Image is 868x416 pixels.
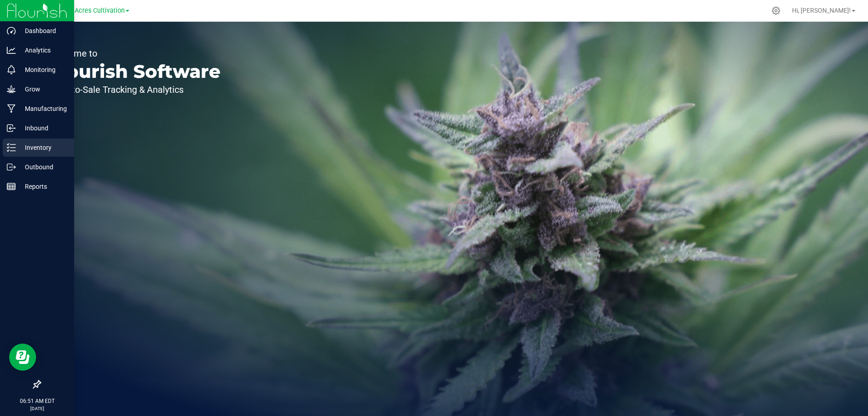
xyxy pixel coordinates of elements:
inline-svg: Outbound [7,163,16,172]
p: Dashboard [16,25,70,36]
inline-svg: Dashboard [7,26,16,35]
inline-svg: Reports [7,182,16,191]
div: Manage settings [770,6,782,15]
p: Outbound [16,162,70,172]
p: Grow [16,84,70,95]
p: Inbound [16,123,70,134]
p: Monitoring [16,64,70,75]
inline-svg: Monitoring [7,65,16,74]
p: Inventory [16,142,70,153]
p: Welcome to [49,49,221,58]
p: Seed-to-Sale Tracking & Analytics [49,85,221,94]
inline-svg: Analytics [7,46,16,55]
inline-svg: Manufacturing [7,104,16,113]
span: Hi, [PERSON_NAME]! [792,7,851,14]
inline-svg: Inventory [7,143,16,152]
inline-svg: Inbound [7,124,16,133]
p: Analytics [16,45,70,56]
p: Manufacturing [16,103,70,114]
iframe: Resource center [9,344,36,371]
span: Green Acres Cultivation [55,7,125,14]
inline-svg: Grow [7,85,16,94]
p: Reports [16,181,70,192]
p: [DATE] [4,405,70,412]
p: Flourish Software [49,62,221,81]
p: 06:51 AM EDT [4,397,70,405]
